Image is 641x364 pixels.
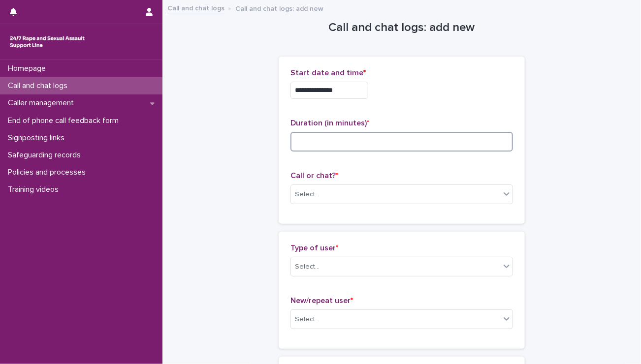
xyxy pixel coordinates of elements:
p: Signposting links [4,133,72,143]
img: rhQMoQhaT3yELyF149Cw [8,32,87,52]
span: Call or chat? [290,172,338,180]
span: Duration (in minutes) [290,119,369,127]
a: Call and chat logs [167,2,224,13]
p: Homepage [4,64,54,73]
span: Start date and time [290,69,366,77]
p: Policies and processes [4,168,94,177]
h1: Call and chat logs: add new [279,21,525,35]
p: End of phone call feedback form [4,116,127,125]
p: Safeguarding records [4,151,89,160]
div: Select... [295,262,320,272]
p: Caller management [4,98,82,108]
div: Select... [295,189,320,200]
p: Training videos [4,185,66,194]
p: Call and chat logs [4,81,75,91]
div: Select... [295,314,320,325]
span: New/repeat user [290,297,353,304]
p: Call and chat logs: add new [235,2,323,13]
span: Type of user [290,244,338,252]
